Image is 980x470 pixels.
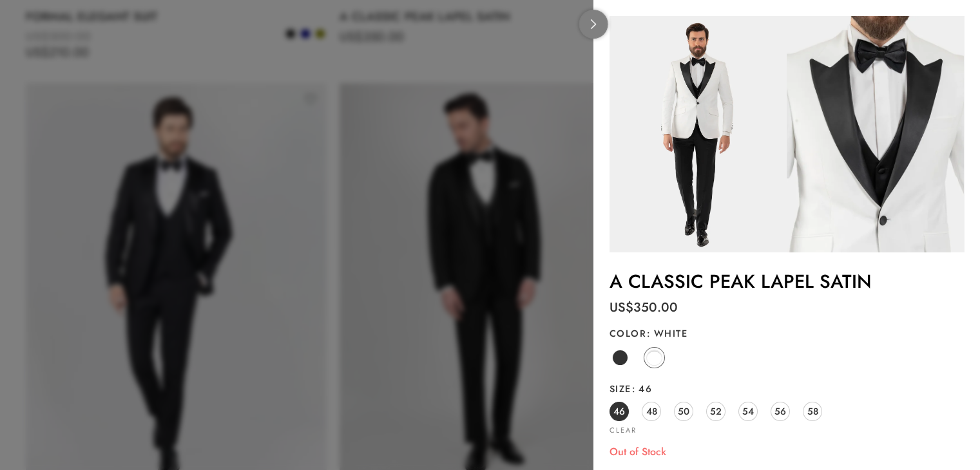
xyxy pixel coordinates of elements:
[771,402,790,421] a: 56
[610,444,964,460] p: Out of Stock
[710,402,722,420] span: 52
[610,268,872,295] a: A CLASSIC PEAK LAPEL SATIN
[610,427,637,434] a: Clear options
[610,382,964,395] label: Size
[807,402,818,420] span: 58
[610,298,633,317] span: US$
[610,402,629,421] a: 46
[774,402,786,420] span: 56
[706,402,725,421] a: 52
[631,382,652,395] span: 46
[613,402,625,420] span: 46
[646,326,687,340] span: White
[610,327,964,340] label: Color
[610,298,678,317] bdi: 350.00
[742,402,754,420] span: 54
[646,402,657,420] span: 48
[642,402,661,421] a: 48
[674,402,693,421] a: 50
[738,402,758,421] a: 54
[678,402,689,420] span: 50
[803,402,822,421] a: 58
